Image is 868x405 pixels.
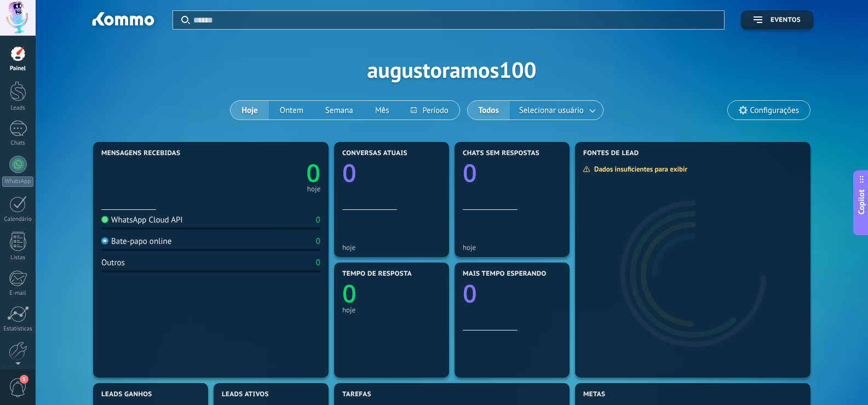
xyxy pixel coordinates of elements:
[316,258,320,268] div: 0
[101,236,171,247] div: Bate-papo online
[750,106,799,115] span: Configurações
[2,140,34,147] div: Chats
[316,236,320,247] div: 0
[517,103,586,118] span: Selecionar usuário
[342,391,371,398] span: Tarefas
[463,156,477,190] text: 0
[741,10,813,30] button: Eventos
[2,65,34,72] div: Painel
[342,150,407,157] span: Conversas atuais
[101,216,108,223] img: WhatsApp Cloud API
[101,258,125,268] div: Outros
[101,237,108,244] img: Bate-papo online
[342,277,357,310] text: 0
[400,101,459,119] button: Período
[101,215,183,225] div: WhatsApp Cloud API
[314,101,364,119] button: Semana
[20,375,28,384] span: 1
[463,277,477,310] text: 0
[583,164,695,174] div: Dados insuficientes para exibir
[211,156,320,190] a: 0
[463,150,539,157] span: Chats sem respostas
[856,189,867,214] span: Copilot
[269,101,314,119] button: Ontem
[2,105,34,112] div: Leads
[510,101,603,119] button: Selecionar usuário
[468,101,510,119] button: Todos
[342,270,412,278] span: Tempo de resposta
[2,254,34,261] div: Listas
[463,243,561,252] div: hoje
[342,156,357,190] text: 0
[101,391,152,398] span: Leads ganhos
[316,215,320,225] div: 0
[463,270,547,278] span: Mais tempo esperando
[364,101,400,119] button: Mês
[2,290,34,297] div: E-mail
[583,150,639,157] span: Fontes de lead
[583,391,605,398] span: Metas
[342,306,441,314] div: hoje
[231,101,268,119] button: Hoje
[771,16,801,24] span: Eventos
[2,216,34,223] div: Calendário
[101,150,180,157] span: Mensagens recebidas
[2,176,33,187] div: WhatsApp
[306,156,320,190] text: 0
[307,186,320,192] div: hoje
[342,243,441,252] div: hoje
[2,326,34,333] div: Estatísticas
[222,391,269,398] span: Leads ativos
